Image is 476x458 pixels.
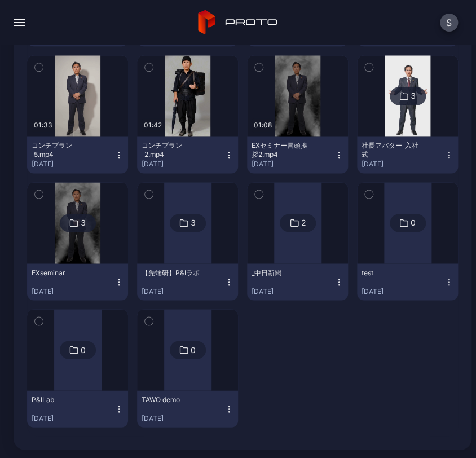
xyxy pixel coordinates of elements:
div: [DATE] [142,413,224,422]
button: test[DATE] [357,263,458,300]
div: _中日新聞 [252,268,314,277]
div: [DATE] [32,160,114,169]
button: EXseminar[DATE] [27,263,128,300]
button: P&ILab[DATE] [27,390,128,427]
button: コンチプラン_2.mp4[DATE] [137,136,238,173]
button: 【先端研】P&Iラボ[DATE] [137,263,238,300]
div: 0 [411,218,416,228]
div: TAWO demo [142,395,204,404]
div: [DATE] [252,287,334,296]
div: コンチプラン_5.mp4 [32,141,94,159]
button: 社長アバター_入社式[DATE] [357,136,458,173]
div: [DATE] [32,287,114,296]
div: 3 [411,91,416,101]
div: 社長アバター_入社式 [362,141,424,159]
div: 0 [81,345,86,355]
button: _中日新聞[DATE] [247,263,348,300]
button: コンチプラン_5.mp4[DATE] [27,136,128,173]
button: S [440,14,458,32]
div: 3 [191,218,196,228]
div: 0 [191,345,196,355]
div: EXseminar [32,268,94,277]
div: 2 [301,218,306,228]
div: 【先端研】P&Iラボ [142,268,204,277]
div: [DATE] [142,160,224,169]
div: 3 [81,218,86,228]
div: P&ILab [32,395,94,404]
button: EXセミナー冒頭挨拶2.mp4[DATE] [247,136,348,173]
div: test [362,268,424,277]
div: [DATE] [32,413,114,422]
div: コンチプラン_2.mp4 [142,141,204,159]
div: [DATE] [362,160,444,169]
div: [DATE] [362,287,444,296]
button: TAWO demo[DATE] [137,390,238,427]
div: [DATE] [252,160,334,169]
div: [DATE] [142,287,224,296]
div: EXセミナー冒頭挨拶2.mp4 [252,141,314,159]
